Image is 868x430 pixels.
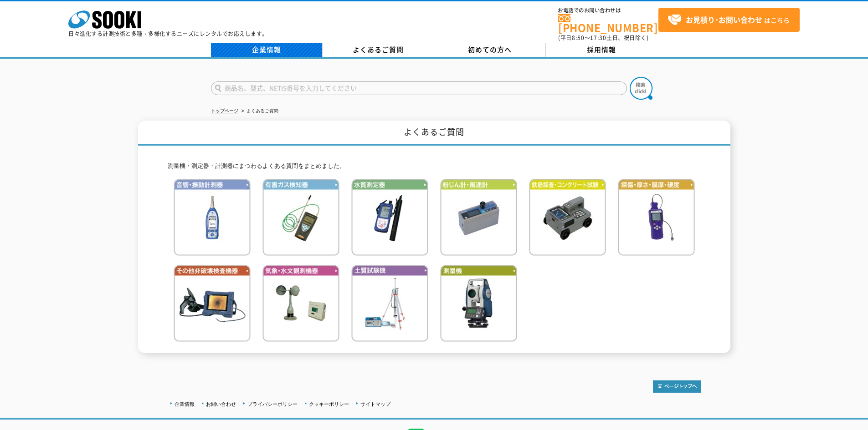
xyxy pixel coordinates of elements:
[247,401,298,407] a: プライバシーポリシー
[174,265,251,342] img: その他非破壊検査機器
[168,162,701,171] p: 測量機・測定器・計測器にまつわるよくある質問をまとめました。
[206,401,236,407] a: お問い合わせ
[434,43,546,57] a: 初めての方へ
[138,121,730,146] h1: よくあるご質問
[440,265,517,342] img: 測量機
[240,106,278,116] li: よくあるご質問
[558,8,658,13] span: お電話でのお問い合わせは
[262,179,339,256] img: 有害ガス検知器
[323,43,434,57] a: よくあるご質問
[572,34,585,42] span: 8:50
[309,401,349,407] a: クッキーポリシー
[68,31,268,36] p: 日々進化する計測技術と多種・多様化するニーズにレンタルでお応えします。
[211,108,238,113] a: トップページ
[668,13,790,27] span: はこちら
[440,179,517,256] img: 粉じん計・風速計
[360,401,390,407] a: サイトマップ
[658,8,800,32] a: お見積り･お問い合わせはこちら
[618,179,695,256] img: 探傷・厚さ・膜厚・硬度
[558,34,648,42] span: (平日 ～ 土日、祝日除く)
[546,43,657,57] a: 採用情報
[529,179,606,256] img: 鉄筋検査・コンクリート試験
[351,179,428,256] img: 水質測定器
[686,14,762,25] strong: お見積り･お問い合わせ
[351,265,428,342] img: 土質試験機
[175,401,195,407] a: 企業情報
[262,265,339,342] img: 気象・水文観測機器
[211,43,323,57] a: 企業情報
[174,179,251,256] img: 音響・振動計測器
[590,34,606,42] span: 17:30
[558,14,658,33] a: [PHONE_NUMBER]
[653,380,701,393] img: トップページへ
[211,81,627,95] input: 商品名、型式、NETIS番号を入力してください
[630,77,652,100] img: btn_search.png
[468,45,512,55] span: 初めての方へ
